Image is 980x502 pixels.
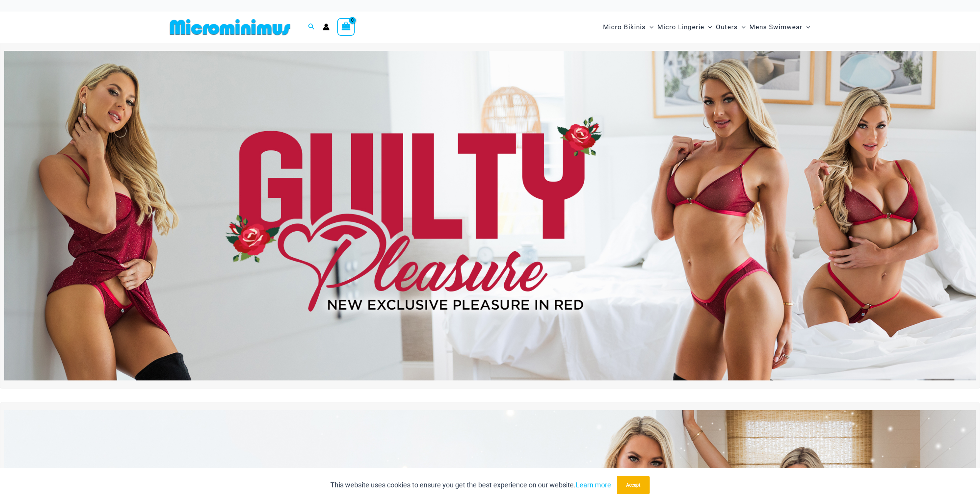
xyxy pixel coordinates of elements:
a: OutersMenu ToggleMenu Toggle [714,15,747,39]
img: Guilty Pleasures Red Lingerie [4,51,976,380]
button: Accept [617,476,650,494]
span: Menu Toggle [738,17,745,37]
a: View Shopping Cart, empty [337,18,355,36]
a: Mens SwimwearMenu ToggleMenu Toggle [747,15,812,39]
a: Micro BikinisMenu ToggleMenu Toggle [601,15,655,39]
span: Micro Lingerie [657,17,704,37]
span: Menu Toggle [704,17,712,37]
span: Menu Toggle [646,17,653,37]
nav: Site Navigation [600,14,814,40]
a: Account icon link [323,23,330,30]
a: Learn more [576,481,611,489]
a: Search icon link [308,22,315,32]
span: Outers [716,17,738,37]
span: Menu Toggle [802,17,810,37]
span: Micro Bikinis [603,17,646,37]
img: MM SHOP LOGO FLAT [167,18,293,36]
p: This website uses cookies to ensure you get the best experience on our website. [330,479,611,491]
span: Mens Swimwear [749,17,802,37]
a: Micro LingerieMenu ToggleMenu Toggle [655,15,714,39]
